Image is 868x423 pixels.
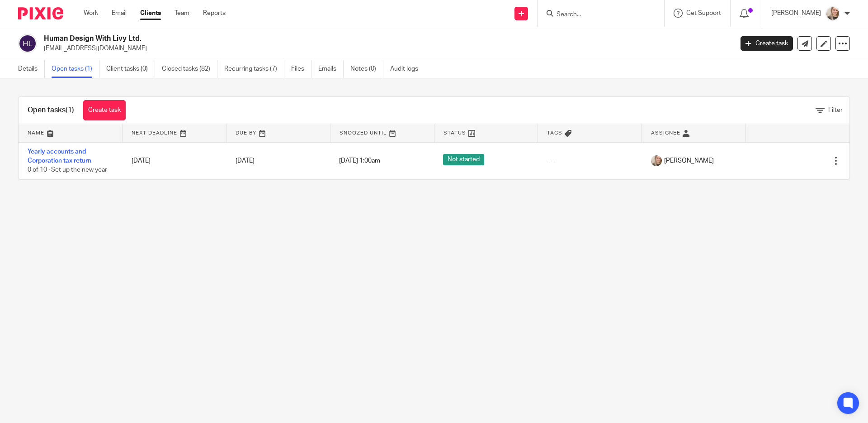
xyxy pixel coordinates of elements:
[44,44,727,53] p: [EMAIL_ADDRESS][DOMAIN_NAME]
[18,60,45,78] a: Details
[66,106,74,114] span: (1)
[140,9,161,18] a: Clients
[112,9,127,18] a: Email
[18,7,63,19] img: Pixie
[175,9,189,18] a: Team
[741,36,793,51] a: Create task
[547,130,562,135] span: Tags
[826,6,840,21] img: IMG_7594.jpg
[350,60,383,78] a: Notes (0)
[44,34,590,43] h2: Human Design With Livy Ltd.
[224,60,284,78] a: Recurring tasks (7)
[556,11,637,19] input: Search
[340,130,387,135] span: Snoozed Until
[162,60,217,78] a: Closed tasks (82)
[443,154,484,165] span: Not started
[771,9,821,18] p: [PERSON_NAME]
[52,60,99,78] a: Open tasks (1)
[236,158,255,164] span: [DATE]
[686,10,721,16] span: Get Support
[18,34,37,53] img: svg%3E
[547,156,633,165] div: ---
[84,9,98,18] a: Work
[28,149,91,164] a: Yearly accounts and Corporation tax return
[443,130,466,135] span: Status
[318,60,344,78] a: Emails
[291,60,311,78] a: Files
[390,60,425,78] a: Audit logs
[203,9,226,18] a: Reports
[83,100,126,120] a: Create task
[106,60,155,78] a: Client tasks (0)
[28,167,107,173] span: 0 of 10 · Set up the new year
[123,142,226,179] td: [DATE]
[651,155,662,166] img: IMG_7594.jpg
[664,156,714,165] span: [PERSON_NAME]
[828,107,843,113] span: Filter
[339,158,380,164] span: [DATE] 1:00am
[28,106,74,115] h1: Open tasks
